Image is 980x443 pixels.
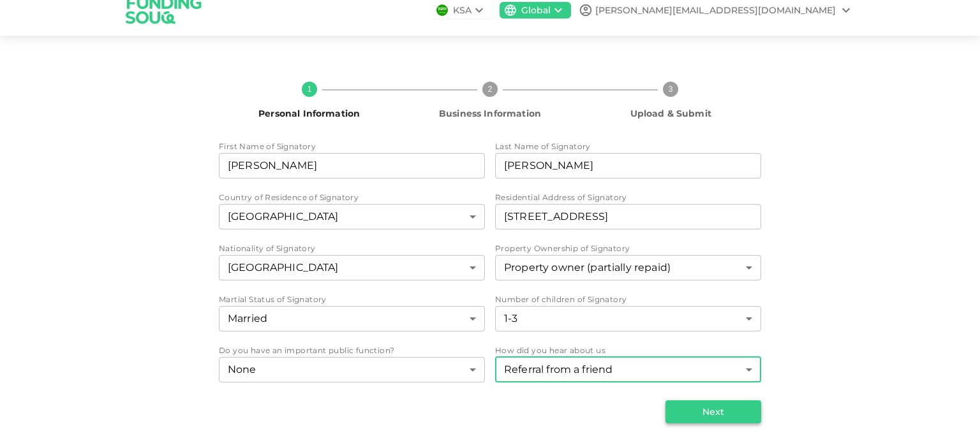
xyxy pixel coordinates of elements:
div: [PERSON_NAME][EMAIL_ADDRESS][DOMAIN_NAME] [595,4,836,17]
span: Business Information [439,108,541,119]
span: Nationality of Signatory [219,243,316,253]
span: Number of children of Signatory [495,294,627,304]
text: 2 [488,85,493,94]
span: Personal Information [258,108,360,119]
div: Martial Status of Signatory [219,306,485,331]
span: Residential Address of Signatory [495,192,627,202]
input: lastName [495,153,761,178]
img: flag-sa.b9a346574cdc8950dd34b50780441f57.svg [436,4,448,16]
div: Property Ownership of Signatory [495,255,761,280]
div: Global [521,4,551,17]
text: 1 [307,85,311,94]
span: Last Name of Signatory [495,142,591,151]
div: KSA [453,4,471,17]
text: 3 [669,85,673,94]
span: First Name of Signatory [219,142,316,151]
input: firstName [219,153,485,178]
input: residentialAddress.addressLine [495,204,761,229]
span: Property Ownership of Signatory [495,243,630,253]
div: Country of Residence of Signatory [219,204,485,229]
div: howHearAboutUs [495,357,761,382]
span: Country of Residence of Signatory [219,192,359,202]
span: Martial Status of Signatory [219,294,327,304]
div: Nationality of Signatory [219,255,485,280]
span: How did you hear about us [495,345,605,355]
div: importantPublicFunction [219,357,485,382]
div: Number of children of Signatory [495,306,761,331]
span: Upload & Submit [630,108,711,119]
span: Do you have an important public function? [219,345,394,355]
button: Next [665,400,761,423]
